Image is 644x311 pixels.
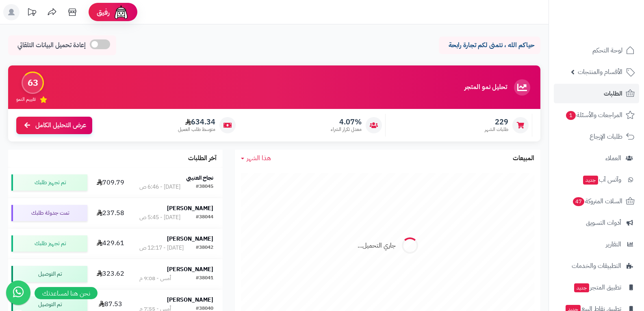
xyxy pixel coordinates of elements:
div: تمت جدولة طلبك [11,205,87,221]
p: حياكم الله ، نتمنى لكم تجارة رابحة [445,41,534,50]
td: 237.58 [91,198,130,228]
div: #38041 [196,274,213,283]
h3: تحليل نمو المتجر [464,84,507,91]
h3: آخر الطلبات [188,155,217,162]
span: طلبات الشهر [485,126,508,133]
span: 634.34 [178,117,215,126]
td: 323.62 [91,259,130,289]
a: الطلبات [554,84,639,103]
span: المراجعات والأسئلة [565,109,622,121]
span: التطبيقات والخدمات [572,260,621,272]
span: عرض التحليل الكامل [35,121,86,130]
span: رفيق [97,7,110,17]
a: التقارير [554,235,639,254]
span: لوحة التحكم [592,45,622,56]
a: تحديثات المنصة [22,4,42,22]
a: عرض التحليل الكامل [16,117,92,134]
a: لوحة التحكم [554,41,639,60]
div: [DATE] - 12:17 ص [139,244,184,252]
div: #38042 [196,244,213,252]
span: الطلبات [604,88,622,99]
div: تم تجهيز طلبك [11,174,87,191]
img: ai-face.png [113,4,129,20]
a: السلات المتروكة47 [554,191,639,211]
a: طلبات الإرجاع [554,127,639,146]
span: هذا الشهر [247,153,271,163]
a: أدوات التسويق [554,213,639,233]
div: تم تجهيز طلبك [11,235,87,252]
span: تقييم النمو [16,96,36,103]
span: معدل تكرار الشراء [331,126,362,133]
div: #38044 [196,213,213,222]
strong: [PERSON_NAME] [167,296,213,304]
span: السلات المتروكة [572,196,622,207]
td: 709.79 [91,167,130,198]
span: العملاء [605,152,621,164]
span: طلبات الإرجاع [590,131,622,142]
strong: [PERSON_NAME] [167,235,213,243]
strong: [PERSON_NAME] [167,265,213,274]
span: 4.07% [331,117,362,126]
span: إعادة تحميل البيانات التلقائي [17,41,86,50]
span: متوسط طلب العميل [178,126,215,133]
div: [DATE] - 6:46 ص [139,183,180,191]
a: التطبيقات والخدمات [554,256,639,276]
span: التقارير [606,239,621,250]
a: هذا الشهر [241,154,271,163]
td: 429.61 [91,228,130,259]
span: جديد [583,176,598,185]
div: تم التوصيل [11,266,87,282]
span: أدوات التسويق [586,217,621,228]
span: 229 [485,117,508,126]
span: وآتس آب [582,174,621,185]
span: جديد [574,283,589,292]
div: #38045 [196,183,213,191]
img: logo-2.png [589,17,636,34]
div: أمس - 9:08 م [139,274,171,283]
a: المراجعات والأسئلة1 [554,105,639,125]
strong: نجاح العتيبي [186,174,213,182]
span: 47 [572,197,584,207]
span: الأقسام والمنتجات [578,66,622,78]
span: تطبيق المتجر [573,282,621,293]
h3: المبيعات [513,155,534,162]
div: جاري التحميل... [358,241,396,250]
span: 1 [566,111,576,120]
a: العملاء [554,148,639,168]
a: وآتس آبجديد [554,170,639,189]
strong: [PERSON_NAME] [167,204,213,213]
div: [DATE] - 5:45 ص [139,213,180,222]
a: تطبيق المتجرجديد [554,278,639,297]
